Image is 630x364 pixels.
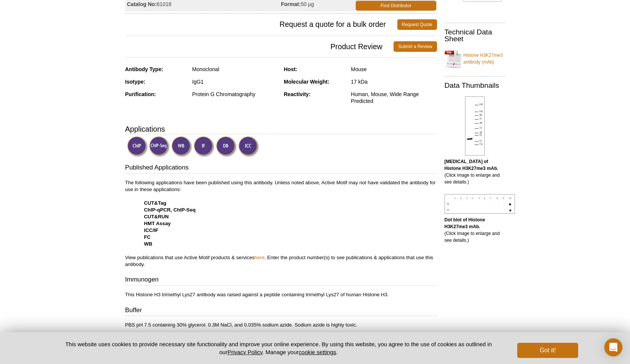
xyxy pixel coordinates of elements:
[144,234,151,240] strong: FC
[125,322,437,328] p: PBS pH 7.5 containing 30% glycerol. 0.3M NaCl, and 0.035% sodium azide. Sodium azide is highly to...
[125,41,394,52] span: Product Review
[194,136,215,157] img: Immunofluorescence Validated
[144,227,159,233] strong: ICC/IF
[445,29,505,42] h2: Technical Data Sheet
[125,179,437,268] p: The following applications have been published using this antibody. Unless noted above, Active Mo...
[52,340,505,356] p: This website uses cookies to provide necessary site functionality and improve your online experie...
[144,241,152,247] strong: WB
[397,19,437,30] a: Request Quote
[125,306,437,316] h3: Buffer
[517,343,578,358] button: Got it!
[127,1,157,8] strong: Catalog No:
[144,214,169,219] strong: CUT&RUN
[445,47,505,70] a: Histone H3K27me3 antibody (mAb)
[445,159,498,171] b: [MEDICAL_DATA] of Histone H3K27me3 mAb.
[125,79,146,85] strong: Isotype:
[144,207,196,213] strong: ChIP-qPCR, ChIP-Seq
[284,66,297,72] strong: Host:
[445,216,505,244] p: (Click image to enlarge and see details.)
[127,136,148,157] img: ChIP Validated
[445,82,505,89] h2: Data Thumbnails
[144,221,171,226] strong: HMT Assay
[465,96,485,156] img: Histone H3K27me3 antibody (mAb) tested by Western blot.
[351,78,437,85] div: 17 kDa
[356,1,436,11] a: Find Distributor
[284,79,329,85] strong: Molecular Weight:
[216,136,237,157] img: Dot Blot Validated
[149,136,170,157] img: ChIP-Seq Validated
[445,158,505,185] p: (Click image to enlarge and see details.)
[125,123,437,135] h3: Applications
[394,41,437,52] a: Submit a Review
[299,349,336,355] button: cookie settings
[255,255,264,260] a: here
[125,19,397,30] span: Request a quote for a bulk order
[284,91,311,97] strong: Reactivity:
[125,66,163,72] strong: Antibody Type:
[125,91,156,97] strong: Purification:
[351,66,437,73] div: Mouse
[125,275,437,286] h3: Immunogen
[192,78,278,85] div: IgG1
[227,349,262,355] a: Privacy Policy
[192,91,278,98] div: Protein G Chromatography
[192,66,278,73] div: Monoclonal
[604,338,622,356] div: Open Intercom Messenger
[281,1,301,8] strong: Format:
[125,163,437,174] h3: Published Applications
[171,136,192,157] img: Western Blot Validated
[144,200,166,206] strong: CUT&Tag
[445,194,515,214] img: Histone H3K27me3 antibody (mAb) tested by dot blot analysis.
[238,136,259,157] img: Immunocytochemistry Validated
[351,91,437,104] div: Human, Mouse, Wide Range Predicted
[125,291,437,298] p: This Histone H3 trimethyl Lys27 antibody was raised against a peptide containing trimethyl Lys27 ...
[445,217,485,229] b: Dot blot of Histone H3K27me3 mAb.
